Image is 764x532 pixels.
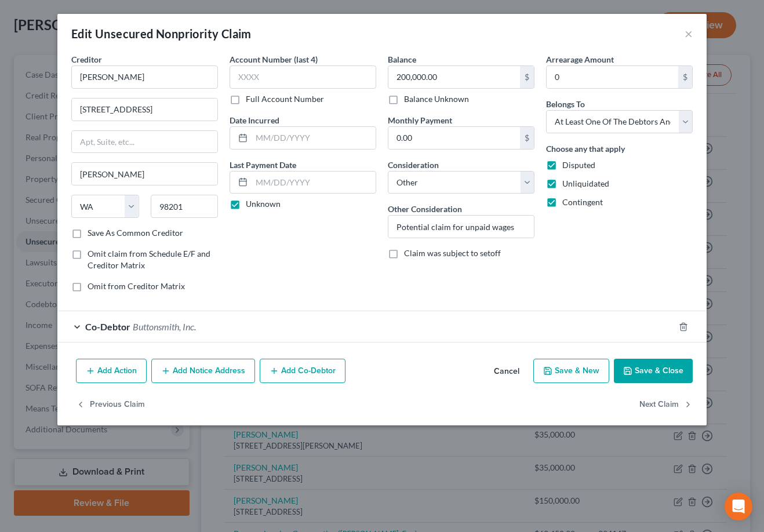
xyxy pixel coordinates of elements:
[388,159,439,171] label: Consideration
[520,127,534,149] div: $
[533,359,609,383] button: Save & New
[71,65,218,89] input: Search creditor by name...
[72,131,217,153] input: Apt, Suite, etc...
[76,392,145,417] button: Previous Claim
[72,163,217,185] input: Enter city...
[546,53,614,65] label: Arrearage Amount
[546,143,625,155] label: Choose any that apply
[230,114,279,126] label: Date Incurred
[404,93,469,105] label: Balance Unknown
[71,25,252,42] div: Edit Unsecured Nonpriority Claim
[725,493,752,520] div: Open Intercom Messenger
[88,281,185,291] span: Omit from Creditor Matrix
[246,198,281,210] label: Unknown
[85,321,130,332] span: Co-Debtor
[388,53,416,65] label: Balance
[485,360,529,383] button: Cancel
[639,392,693,417] button: Next Claim
[388,203,462,215] label: Other Consideration
[546,99,585,109] span: Belongs To
[547,66,678,88] input: 0.00
[404,248,501,258] span: Claim was subject to setoff
[388,216,534,238] input: Specify...
[685,27,693,41] button: ×
[562,197,603,207] span: Contingent
[133,321,196,332] span: Buttonsmith, Inc.
[230,53,318,65] label: Account Number (last 4)
[230,65,376,89] input: XXXX
[71,54,102,64] span: Creditor
[260,359,345,383] button: Add Co-Debtor
[76,359,147,383] button: Add Action
[151,359,255,383] button: Add Notice Address
[230,159,296,171] label: Last Payment Date
[88,249,210,270] span: Omit claim from Schedule E/F and Creditor Matrix
[388,114,452,126] label: Monthly Payment
[520,66,534,88] div: $
[562,160,595,170] span: Disputed
[88,227,183,239] label: Save As Common Creditor
[678,66,692,88] div: $
[72,99,217,121] input: Enter address...
[252,127,376,149] input: MM/DD/YYYY
[614,359,693,383] button: Save & Close
[388,66,520,88] input: 0.00
[562,178,609,188] span: Unliquidated
[151,195,219,218] input: Enter zip...
[388,127,520,149] input: 0.00
[246,93,324,105] label: Full Account Number
[252,172,376,194] input: MM/DD/YYYY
